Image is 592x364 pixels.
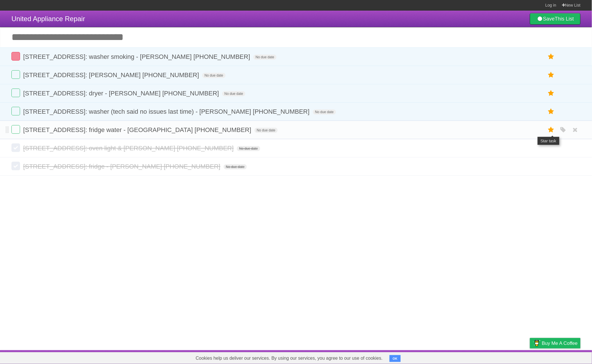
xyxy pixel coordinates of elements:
span: No due date [237,146,260,151]
a: About [454,352,466,363]
span: [STREET_ADDRESS]: dryer - [PERSON_NAME] [PHONE_NUMBER]‬ [23,90,220,97]
label: Done [11,143,20,152]
a: SaveThis List [530,13,581,25]
span: [STREET_ADDRESS]: washer smoking - [PERSON_NAME] [PHONE_NUMBER] [23,53,251,60]
span: United Appliance Repair [11,15,85,23]
span: [STREET_ADDRESS]: washer (tech said no issues last time) - [PERSON_NAME] [PHONE_NUMBER] [23,108,311,115]
label: Done [11,52,20,61]
span: [STREET_ADDRESS]: [PERSON_NAME] [PHONE_NUMBER] [23,71,200,79]
a: Terms [503,352,516,363]
label: Done [11,89,20,97]
label: Done [11,162,20,170]
a: Buy me a coffee [530,338,581,349]
img: Buy me a coffee [533,338,541,348]
span: Buy me a coffee [542,338,578,348]
label: Done [11,70,20,79]
label: Star task [546,89,557,98]
span: No due date [224,164,247,169]
a: Privacy [523,352,537,363]
span: Cookies help us deliver our services. By using our services, you agree to our use of cookies. [190,353,388,364]
span: [STREET_ADDRESS]: fridge - [PERSON_NAME] [PHONE_NUMBER] [23,163,222,170]
span: No due date [255,128,278,133]
span: No due date [202,73,225,78]
b: This List [555,16,574,22]
span: No due date [313,109,336,115]
a: Developers [473,352,496,363]
button: OK [390,355,401,362]
a: Suggest a feature [545,352,581,363]
label: Star task [546,70,557,80]
label: Done [11,125,20,134]
label: Star task [546,125,557,135]
span: [STREET_ADDRESS]: oven light & [PERSON_NAME] [PHONE_NUMBER] [23,145,235,152]
span: No due date [222,91,245,96]
span: No due date [253,55,277,60]
label: Star task [546,52,557,61]
label: Done [11,107,20,115]
label: Star task [546,107,557,116]
span: [STREET_ADDRESS]: fridge water - [GEOGRAPHIC_DATA] [PHONE_NUMBER] [23,126,253,133]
